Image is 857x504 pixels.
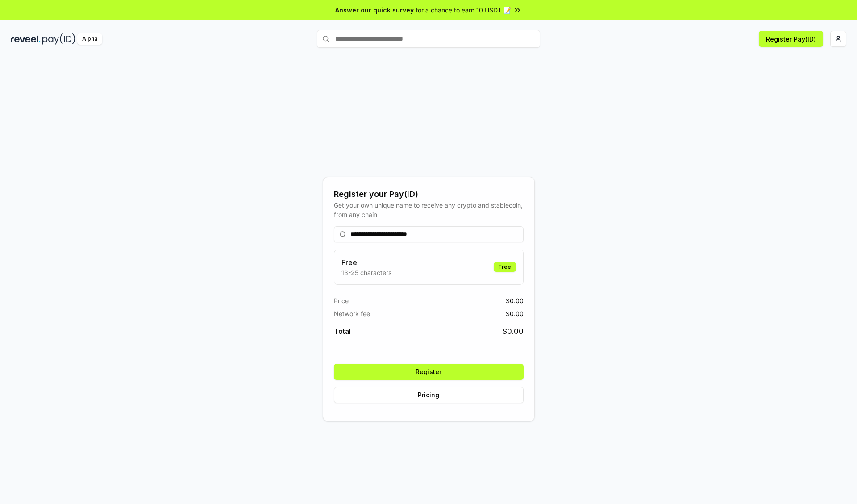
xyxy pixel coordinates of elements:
[334,387,524,403] button: Pricing
[759,31,823,47] button: Register Pay(ID)
[334,309,370,318] span: Network fee
[334,364,524,380] button: Register
[334,200,524,219] div: Get your own unique name to receive any crypto and stablecoin, from any chain
[334,326,351,337] span: Total
[494,262,516,272] div: Free
[334,296,349,305] span: Price
[416,5,511,15] span: for a chance to earn 10 USDT 📝
[77,33,102,45] div: Alpha
[341,257,391,268] h3: Free
[334,188,524,200] div: Register your Pay(ID)
[506,309,524,318] span: $ 0.00
[11,33,41,45] img: reveel_dark
[503,326,524,337] span: $ 0.00
[42,33,75,45] img: pay_id
[341,268,391,277] p: 13-25 characters
[506,296,524,305] span: $ 0.00
[335,5,414,15] span: Answer our quick survey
